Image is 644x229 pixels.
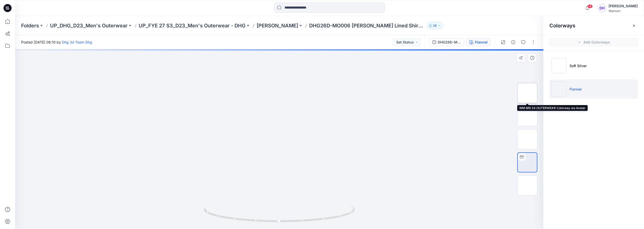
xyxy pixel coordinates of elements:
div: Flannel [475,39,488,45]
div: DH [597,4,607,13]
a: Dhg 3d Team Dhg [62,40,92,44]
div: [PERSON_NAME] [609,3,638,9]
p: Flannel [570,86,582,92]
p: 28 [433,23,437,28]
a: UP_FYE 27 S3_D23_Men's Outerwear - DHG [139,22,246,29]
a: Folders [21,22,39,29]
img: Flannel [551,81,567,97]
p: Soft Silver [570,63,587,68]
div: DHG26D-MO006 [PERSON_NAME] Lined Shirt Jacket Opt. 1 [438,39,461,45]
span: 14 [587,4,593,8]
h2: Colorways [549,23,575,29]
a: [PERSON_NAME] [257,22,298,29]
button: Details [509,38,517,46]
button: 28 [427,22,443,29]
div: Walmart [609,9,638,13]
button: DHG26D-MO006 [PERSON_NAME] Lined Shirt Jacket Opt. 1 [429,38,464,46]
a: UP_DHG_D23_Men's Outerwear [50,22,128,29]
span: Posted [DATE] 06:10 by [21,39,92,45]
img: Soft Silver [551,58,567,73]
p: DHG26D-MO006 [PERSON_NAME] Lined Shirt Jacket Opt. 1 [309,22,425,29]
button: Flannel [466,38,491,46]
